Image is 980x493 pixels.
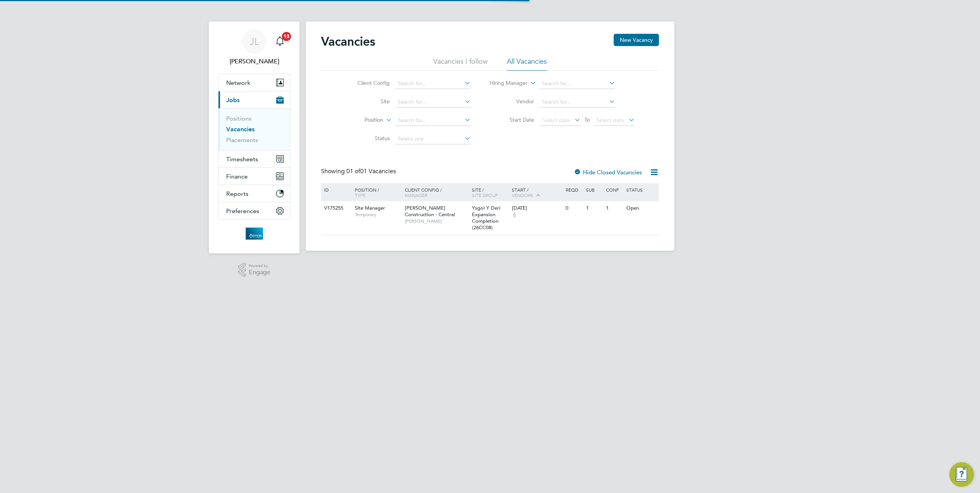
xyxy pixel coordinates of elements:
[346,135,390,142] label: Status
[395,78,471,89] input: Search for...
[226,96,240,104] span: Jobs
[249,263,270,269] span: Powered by
[226,115,252,122] a: Positions
[507,57,547,71] li: All Vacancies
[614,34,659,46] button: New Vacancy
[355,205,385,211] span: Site Manager
[218,29,290,66] a: JL[PERSON_NAME]
[564,183,584,196] div: Reqd
[322,201,349,215] div: V175255
[395,134,471,144] input: Select one
[282,32,291,41] span: 13
[405,218,468,224] span: [PERSON_NAME]
[219,151,290,167] button: Timesheets
[472,192,498,198] span: Site Group
[395,97,471,108] input: Search for...
[226,126,255,133] a: Vacancies
[346,167,360,175] span: 01 of
[624,183,658,196] div: Status
[584,183,604,196] div: Sub
[245,227,263,240] img: atmosrecruitment-logo-retina.png
[403,183,470,202] div: Client Config /
[540,97,615,108] input: Search for...
[512,212,517,218] span: 6
[490,116,534,123] label: Start Date
[346,98,390,105] label: Site
[483,79,528,87] label: Hiring Manager
[584,201,604,215] div: 1
[604,183,624,196] div: Conf
[472,205,500,231] span: Ysgol Y Deri Expansion Completion (26CC08)
[226,136,258,144] a: Placements
[250,36,259,46] span: JL
[339,116,383,124] label: Position
[582,115,592,125] span: To
[226,190,248,197] span: Reports
[272,29,288,54] a: 13
[219,74,290,91] button: Network
[349,183,403,202] div: Position /
[564,201,584,215] div: 0
[355,192,366,198] span: Type
[226,173,248,180] span: Finance
[209,22,300,253] nav: Main navigation
[249,269,270,276] span: Engage
[226,207,259,215] span: Preferences
[395,115,471,126] input: Search for...
[405,192,427,198] span: Manager
[322,183,349,196] div: ID
[624,201,658,215] div: Open
[542,117,570,124] span: Select date
[540,78,615,89] input: Search for...
[219,185,290,202] button: Reports
[405,205,455,218] span: [PERSON_NAME] Construction - Central
[512,192,533,198] span: Vendors
[512,205,562,212] div: [DATE]
[596,117,624,124] span: Select date
[321,167,397,175] div: Showing
[490,98,534,105] label: Vendor
[219,168,290,185] button: Finance
[226,79,250,86] span: Network
[346,167,396,175] span: 01 Vacancies
[218,57,290,66] span: John Longstaff
[510,183,564,202] div: Start /
[226,156,258,163] span: Timesheets
[470,183,510,202] div: Site /
[238,263,271,277] a: Powered byEngage
[949,462,974,487] button: Engage Resource Center
[604,201,624,215] div: 1
[433,57,488,71] li: Vacancies I follow
[321,34,375,49] h2: Vacancies
[346,79,390,86] label: Client Config
[219,202,290,219] button: Preferences
[219,108,290,150] div: Jobs
[219,91,290,108] button: Jobs
[574,169,642,176] label: Hide Closed Vacancies
[355,212,401,218] span: Temporary
[218,227,290,240] a: Go to home page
